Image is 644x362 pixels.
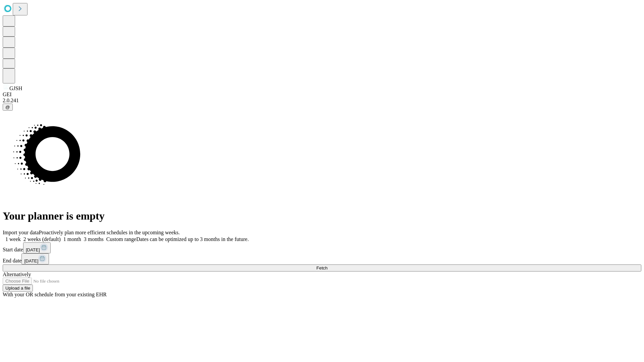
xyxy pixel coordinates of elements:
button: [DATE] [23,242,51,253]
span: [DATE] [24,258,38,263]
span: 2 weeks (default) [23,236,61,242]
div: End date [3,253,641,264]
span: Custom range [106,236,136,242]
div: GEI [3,92,641,98]
span: [DATE] [26,247,40,252]
span: GJSH [9,85,22,91]
span: With your OR schedule from your existing EHR [3,292,107,297]
div: Start date [3,242,641,253]
span: Dates can be optimized up to 3 months in the future. [136,236,249,242]
span: @ [5,105,10,110]
button: @ [3,104,13,111]
span: Proactively plan more efficient schedules in the upcoming weeks. [39,230,180,235]
button: [DATE] [21,253,49,264]
span: 1 month [63,236,81,242]
div: 2.0.241 [3,98,641,104]
button: Fetch [3,264,641,271]
span: Fetch [316,265,327,270]
span: 3 months [84,236,104,242]
h1: Your planner is empty [3,210,641,222]
span: Import your data [3,230,39,235]
span: Alternatively [3,271,31,277]
span: 1 week [5,236,21,242]
button: Upload a file [3,285,33,292]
